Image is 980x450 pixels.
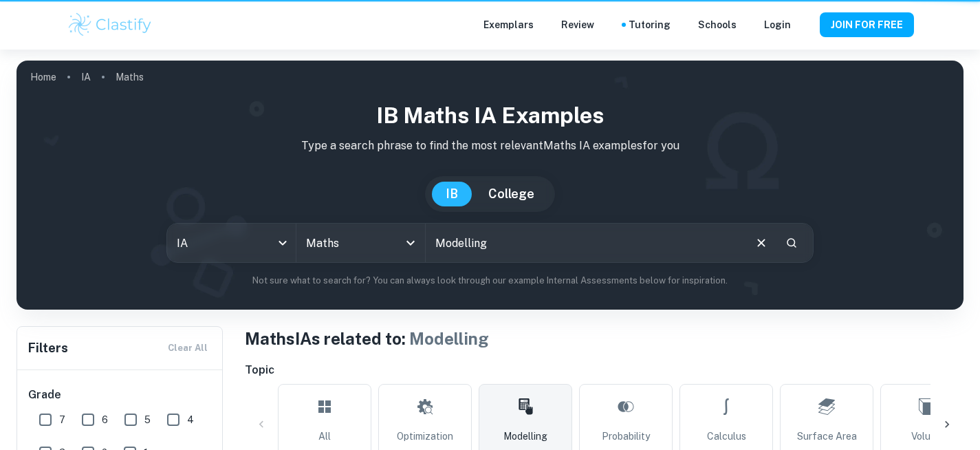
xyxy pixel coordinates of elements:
span: 5 [144,412,151,427]
span: 7 [59,412,65,427]
a: IA [81,67,91,87]
input: E.g. neural networks, space, population modelling... [426,224,743,262]
h6: Topic [245,362,963,378]
button: JOIN FOR FREE [820,12,914,37]
button: College [475,182,548,206]
span: Volume [911,429,944,444]
h6: Filters [28,339,68,358]
span: Modelling [409,329,489,348]
button: Search [780,231,803,255]
span: Surface Area [797,429,857,444]
p: Exemplars [483,17,534,32]
a: Login [764,17,791,32]
button: Clear [748,230,774,256]
span: Optimization [397,429,453,444]
button: Open [401,233,420,253]
h6: Grade [28,387,213,403]
span: Modelling [503,429,547,444]
a: Home [30,67,56,87]
a: Tutoring [629,17,671,32]
button: Help and Feedback [802,21,809,28]
p: Maths [116,69,144,85]
span: Probability [602,429,650,444]
p: Not sure what to search for? You can always look through our example Internal Assessments below f... [28,274,952,288]
button: IB [432,182,472,206]
span: 4 [187,412,194,427]
p: Type a search phrase to find the most relevant Maths IA examples for you [28,138,952,154]
img: Clastify logo [67,11,154,39]
span: Calculus [707,429,746,444]
img: profile cover [17,61,963,310]
span: All [318,429,331,444]
h1: IB Maths IA examples [28,99,952,132]
a: Schools [698,17,737,32]
h1: Maths IAs related to: [245,326,963,351]
div: IA [167,224,296,262]
span: 6 [102,412,108,427]
p: Review [561,17,594,32]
